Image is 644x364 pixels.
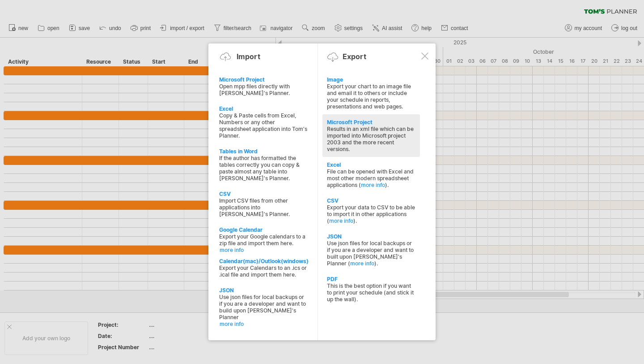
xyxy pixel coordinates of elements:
[327,240,415,267] div: Use json files for local backups or if you are a developer and want to built upon [PERSON_NAME]'s...
[327,76,415,83] div: Image
[237,52,260,61] div: Import
[220,247,308,253] a: more info
[219,155,308,182] div: If the author has formatted the tables correctly you can copy & paste almost any table into [PERS...
[343,52,366,61] div: Export
[327,282,415,303] div: This is the best option if you want to print your schedule (and stick it up the wall).
[219,112,308,139] div: Copy & Paste cells from Excel, Numbers or any other spreadsheet application into Tom's Planner.
[327,126,415,152] div: Results in an xml file which can be imported into Microsoft project 2003 and the more recent vers...
[361,182,385,188] a: more info
[327,119,415,126] div: Microsoft Project
[329,217,353,224] a: more info
[327,197,415,204] div: CSV
[219,105,308,112] div: Excel
[327,168,415,188] div: File can be opened with Excel and most other modern spreadsheet applications ( ).
[327,161,415,168] div: Excel
[327,276,415,282] div: PDF
[219,148,308,155] div: Tables in Word
[327,233,415,240] div: JSON
[220,321,308,327] a: more info
[327,83,415,110] div: Export your chart to an image file and email it to others or include your schedule in reports, pr...
[350,260,374,267] a: more info
[327,204,415,224] div: Export your data to CSV to be able to import it in other applications ( ).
